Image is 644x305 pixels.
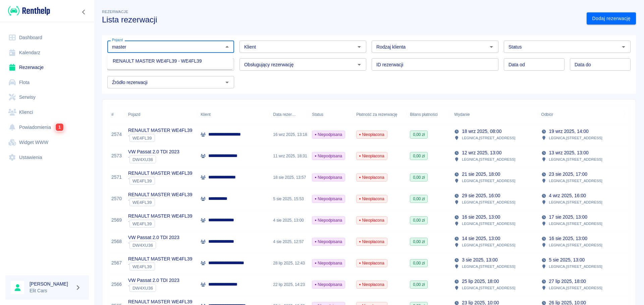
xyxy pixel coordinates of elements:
li: RENAULT MASTER WE4FL39 - WE4FL39 [107,56,233,67]
p: LEGNICA , [STREET_ADDRESS] [549,285,602,291]
p: VW Passat 2.0 TDI 2023 [128,277,179,284]
a: Kalendarz [5,45,89,60]
a: Dashboard [5,30,89,45]
span: 0,00 zł [410,239,427,245]
p: LEGNICA , [STREET_ADDRESS] [462,156,515,162]
a: 2566 [111,281,122,288]
div: Wydanie [451,105,538,124]
p: LEGNICA , [STREET_ADDRESS] [549,221,602,227]
button: Otwórz [355,42,364,52]
span: Niepodpisana [312,132,345,138]
p: RENAULT MASTER WE4FL39 [128,191,192,198]
button: Zwiń nawigację [79,8,89,16]
span: 0,00 zł [410,174,427,180]
a: Ustawienia [5,150,89,165]
span: Nieopłacona [357,132,387,138]
div: ` [128,262,192,271]
span: Nieopłacona [357,260,387,266]
span: Niepodpisana [312,196,345,202]
span: DW4XU36 [130,157,156,162]
span: Niepodpisana [312,174,345,180]
a: Serwisy [5,90,89,105]
a: Widget WWW [5,135,89,150]
div: ` [128,134,192,142]
a: 2568 [111,238,122,245]
p: 29 sie 2025, 16:00 [462,192,500,199]
span: WE4FL39 [130,178,155,183]
p: LEGNICA , [STREET_ADDRESS] [462,178,515,184]
div: Płatność za rezerwację [356,105,397,124]
span: Rezerwacje [102,10,128,14]
span: Niepodpisana [312,260,345,266]
p: LEGNICA , [STREET_ADDRESS] [462,263,515,270]
button: Otwórz [487,42,496,52]
a: 2567 [111,259,122,266]
span: Nieopłacona [357,174,387,180]
span: WE4FL39 [130,221,155,226]
p: 27 lip 2025, 18:00 [549,278,586,285]
div: 5 sie 2025, 15:53 [270,188,309,210]
p: LEGNICA , [STREET_ADDRESS] [549,135,602,141]
p: 23 sie 2025, 17:00 [549,171,587,178]
span: WE4FL39 [130,200,155,205]
span: 0,00 zł [410,153,427,159]
button: Otwórz [355,60,364,69]
div: Klient [197,105,270,124]
span: WE4FL39 [130,264,155,269]
button: Sort [553,110,562,119]
p: 4 wrz 2025, 16:00 [549,192,586,199]
a: 2573 [111,152,122,159]
p: LEGNICA , [STREET_ADDRESS] [462,199,515,205]
span: DW4XU36 [130,243,156,248]
span: 1 [56,124,63,131]
div: ` [128,155,179,163]
p: RENAULT MASTER WE4FL39 [128,127,192,134]
p: 12 wrz 2025, 13:00 [462,149,501,156]
div: Klient [201,105,211,124]
a: 2571 [111,174,122,181]
div: Data rezerwacji [273,105,296,124]
p: RENAULT MASTER WE4FL39 [128,213,192,220]
p: LEGNICA , [STREET_ADDRESS] [462,242,515,248]
div: 18 sie 2025, 13:57 [270,167,309,188]
span: Nieopłacona [357,196,387,202]
button: Sort [296,110,305,119]
a: 2570 [111,195,122,202]
span: Nieopłacona [357,153,387,159]
span: 0,00 zł [410,196,427,202]
div: Bilans płatności [410,105,438,124]
div: 22 lip 2025, 14:23 [270,274,309,295]
span: Niepodpisana [312,282,345,288]
div: 16 wrz 2025, 13:18 [270,124,309,145]
div: Pojazd [128,105,140,124]
span: 0,00 zł [410,217,427,223]
span: 0,00 zł [410,282,427,288]
div: ` [128,241,179,249]
h6: [PERSON_NAME] [30,281,72,287]
div: Status [312,105,323,124]
div: 4 sie 2025, 13:00 [270,210,309,231]
div: Status [309,105,353,124]
p: 3 sie 2025, 13:00 [462,256,498,263]
p: RENAULT MASTER WE4FL39 [128,255,192,262]
div: 11 wrz 2025, 18:31 [270,145,309,167]
a: 2569 [111,217,122,224]
a: Rezerwacje [5,60,89,75]
span: Niepodpisana [312,217,345,223]
div: Data rezerwacji [270,105,309,124]
p: 25 lip 2025, 18:00 [462,278,499,285]
p: 14 sie 2025, 13:00 [462,235,500,242]
button: Zamknij [222,42,232,52]
div: Odbiór [538,105,625,124]
p: 18 wrz 2025, 08:00 [462,128,501,135]
p: 13 wrz 2025, 13:00 [549,149,589,156]
p: 16 sie 2025, 13:00 [549,235,587,242]
p: LEGNICA , [STREET_ADDRESS] [462,135,515,141]
span: Nieopłacona [357,282,387,288]
p: LEGNICA , [STREET_ADDRESS] [462,221,515,227]
button: Otwórz [222,78,232,87]
span: DW4XU36 [130,286,156,291]
p: LEGNICA , [STREET_ADDRESS] [549,178,602,184]
p: LEGNICA , [STREET_ADDRESS] [549,199,602,205]
span: Nieopłacona [357,217,387,223]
